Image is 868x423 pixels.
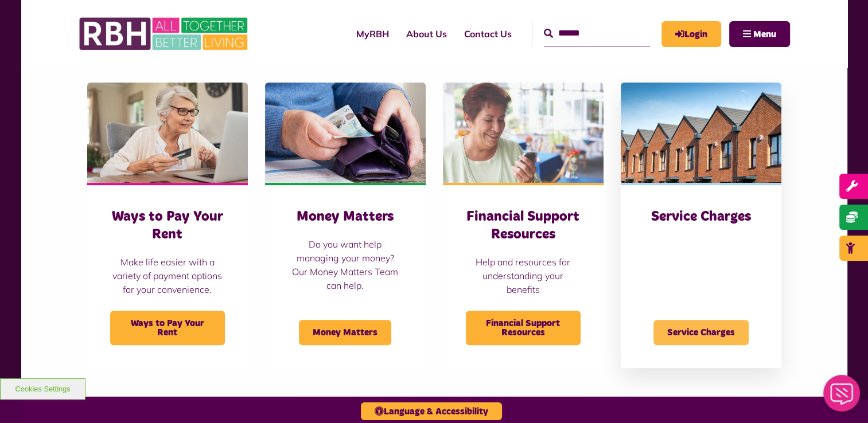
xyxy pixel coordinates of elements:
[265,83,426,183] img: Money 1
[443,83,604,183] img: 200284549 001
[87,83,248,368] a: Ways to Pay Your Rent Make life easier with a variety of payment options for your convenience. Wa...
[456,18,520,49] a: Contact Us
[729,21,790,47] button: Navigation
[299,320,391,345] span: Money Matters
[110,255,225,296] p: Make life easier with a variety of payment options for your convenience.
[466,255,581,296] p: Help and resources for understanding your benefits
[398,18,456,49] a: About Us
[443,83,604,368] a: Financial Support Resources Help and resources for understanding your benefits Financial Support ...
[621,83,781,183] img: RBH homes in Lower Falinge with a blue sky
[288,237,403,292] p: Do you want help managing your money? Our Money Matters Team can help.
[265,83,426,368] a: Money Matters Do you want help managing your money? Our Money Matters Team can help. Money Matters
[644,208,758,226] h3: Service Charges
[87,83,248,183] img: Old Woman Paying Bills Online J745CDU
[288,208,403,226] h3: Money Matters
[816,371,868,423] iframe: Netcall Web Assistant for live chat
[466,311,581,345] span: Financial Support Resources
[110,208,225,244] h3: Ways to Pay Your Rent
[79,11,251,56] img: RBH
[753,30,776,39] span: Menu
[110,311,225,345] span: Ways to Pay Your Rent
[653,320,749,345] span: Service Charges
[466,208,581,244] h3: Financial Support Resources
[348,18,398,49] a: MyRBH
[621,83,781,368] a: Service Charges Service Charges
[661,21,721,47] a: MyRBH
[361,402,502,420] button: Language & Accessibility
[544,21,650,46] input: Search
